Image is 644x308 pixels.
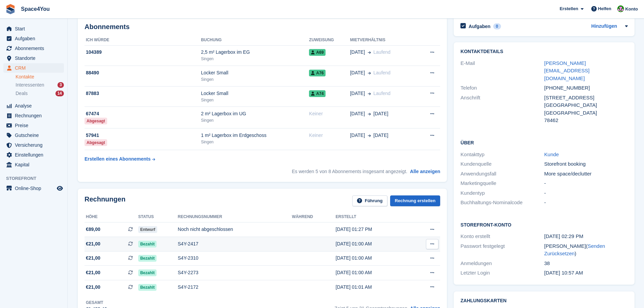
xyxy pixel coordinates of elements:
a: Speisekarte [3,184,64,193]
a: Interessenten 3 [16,81,64,89]
div: 78462 [544,117,628,124]
div: Anschrift [460,94,544,124]
div: 67474 [85,110,201,117]
div: Kundenquelle [460,160,544,168]
a: menu [3,131,64,140]
img: stora-icon-8386f47178a22dfd0bd8f6a31ec36ba5ce8667c1dd55bd0f319d3a0aa187defe.svg [5,4,16,14]
span: Laufend [374,91,391,96]
h2: Zahlungskarten [460,298,628,304]
div: Storefront booking [544,160,628,168]
a: Rechnung erstellen [390,195,440,207]
div: 3 [57,82,64,88]
span: Einstellungen [15,150,55,160]
div: [DATE] 01:00 AM [336,240,411,247]
span: Interessenten [16,82,44,88]
span: Bezahlt [138,255,157,262]
div: Anwendungsfall [460,170,544,178]
a: Kontakte [16,74,64,80]
div: 14 [55,91,64,96]
div: - [544,180,628,187]
a: Kunde [544,151,559,157]
span: €21,00 [86,255,100,262]
span: Konto [625,6,638,13]
th: Zuweisung [309,35,350,46]
span: Online-Shop [15,184,55,193]
span: [DATE] [374,132,388,139]
div: [PHONE_NUMBER] [544,84,628,92]
div: [GEOGRAPHIC_DATA] [544,109,628,117]
span: Bezahlt [138,241,157,247]
div: Singen [201,139,309,145]
div: [DATE] 02:29 PM [544,233,628,240]
div: Telefon [460,84,544,92]
div: 88490 [85,69,201,76]
a: menu [3,150,64,160]
div: [STREET_ADDRESS] [544,94,628,102]
a: Führung [352,195,387,207]
th: Erstellt [336,212,411,222]
span: CRM [15,63,55,73]
h2: Aufgaben [469,23,491,29]
a: Vorschau-Shop [56,184,64,192]
span: Standorte [15,53,55,63]
span: Helfen [598,5,612,12]
h2: Rechnungen [85,195,125,207]
div: S4Y-2417 [178,240,292,247]
span: €21,00 [86,269,100,276]
a: menu [3,111,64,120]
div: Marketingquelle [460,180,544,187]
div: Kontakttyp [460,151,544,159]
a: Hinzufügen [591,23,617,30]
div: 104389 [85,49,201,56]
span: Versicherung [15,140,55,150]
div: 1 m² Lagerbox im Erdgeschoss [201,132,309,139]
div: [DATE] 01:27 PM [336,226,411,233]
span: Bezahlt [138,284,157,291]
span: Aufgaben [15,34,55,43]
div: Keiner [309,110,350,117]
h2: Storefront-Konto [460,221,628,228]
span: Erstellen [559,5,578,12]
div: E-Mail [460,60,544,82]
span: €21,00 [86,240,100,247]
th: Rechnungsnummer [178,212,292,222]
a: menu [3,34,64,43]
div: Abgesagt [85,118,107,124]
span: [DATE] [350,90,365,97]
div: [DATE] 01:00 AM [336,255,411,262]
span: [DATE] [350,110,365,117]
a: Deals 14 [16,90,64,97]
span: Deals [16,90,28,97]
div: - [544,199,628,207]
div: Locker Small [201,90,309,97]
span: Laufend [374,70,391,75]
a: menu [3,160,64,169]
h2: Abonnements [85,23,440,31]
span: Laufend [374,49,391,55]
a: menu [3,44,64,53]
span: A69 [309,49,326,56]
a: Erstellen eines Abonnements [85,153,155,165]
th: Während [292,212,335,222]
span: €21,00 [86,284,100,291]
div: [PERSON_NAME] [544,242,628,258]
span: Gutscheine [15,131,55,140]
th: ICH WÜRDE [85,35,201,46]
div: S4Y-2172 [178,284,292,291]
span: [DATE] [350,69,365,76]
span: €89,00 [86,226,100,233]
div: Anmeldungen [460,260,544,267]
span: Es werden 5 von 8 Abonnements insgesamt angezeigt. [292,169,407,174]
span: Entwurf [138,226,158,233]
div: Letzter Login [460,269,544,277]
span: Storefront [6,175,67,182]
span: [DATE] [374,110,388,117]
div: S4Y-2273 [178,269,292,276]
a: menu [3,121,64,130]
a: Alle anzeigen [410,169,440,174]
div: [DATE] 01:00 AM [336,269,411,276]
div: Singen [201,76,309,82]
div: Abgesagt [85,139,107,146]
span: Rechnungen [15,111,55,120]
div: [GEOGRAPHIC_DATA] [544,101,628,109]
